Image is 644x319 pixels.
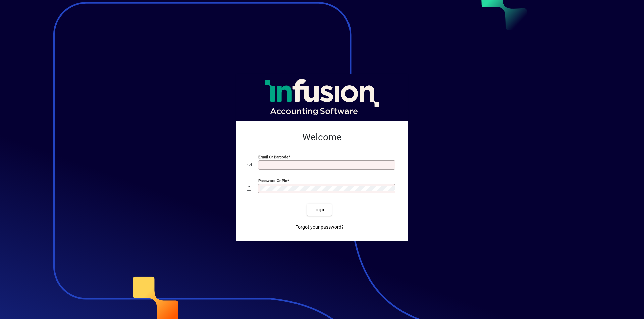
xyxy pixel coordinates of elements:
[312,206,326,213] span: Login
[307,204,331,216] button: Login
[258,155,288,159] mat-label: Email or Barcode
[292,221,346,233] a: Forgot your password?
[247,132,397,143] h2: Welcome
[295,224,344,231] span: Forgot your password?
[258,178,287,183] mat-label: Password or Pin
